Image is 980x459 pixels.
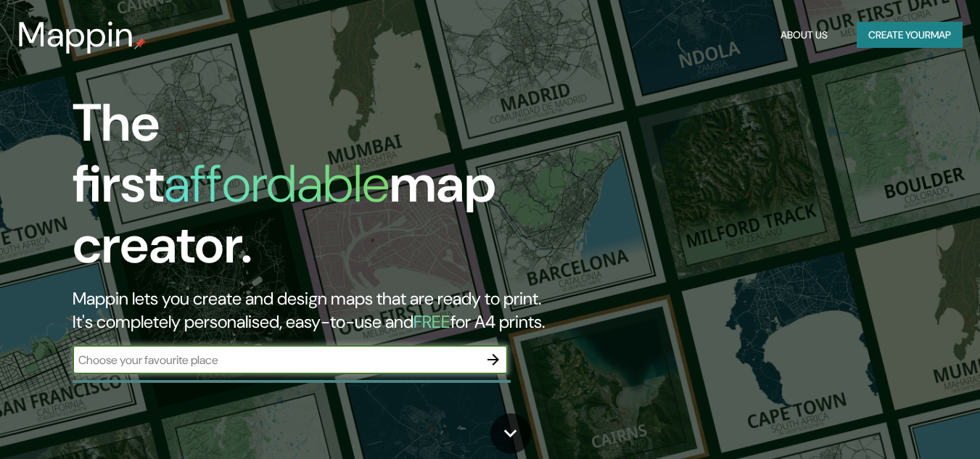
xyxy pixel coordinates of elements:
[775,22,833,49] button: About Us
[134,38,146,49] img: mappin-pin
[73,93,563,287] h1: The first map creator.
[73,287,563,334] h2: Mappin lets you create and design maps that are ready to print. It's completely personalised, eas...
[857,22,963,49] button: Create yourmap
[413,310,450,333] h5: FREE
[73,352,479,368] input: Choose your favourite place
[17,15,134,55] h3: Mappin
[164,150,390,218] h1: affordable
